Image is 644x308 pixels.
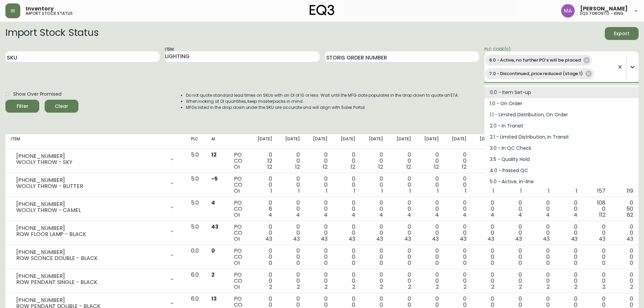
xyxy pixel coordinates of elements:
div: 0 0 [394,152,411,170]
span: 43 [376,235,383,243]
span: 1 [381,187,383,195]
span: 13 [211,295,217,303]
span: 12 [434,163,439,171]
div: [PHONE_NUMBER] [16,225,165,231]
div: 0 0 [533,224,550,242]
div: 0 0 [450,272,467,290]
span: 62 [627,211,633,219]
div: 0 0 [255,224,272,242]
span: 2 [602,283,605,291]
div: 0 0 [283,200,300,218]
div: 0 0 [283,224,300,242]
div: 0 0 [477,248,494,266]
span: 12 [267,163,272,171]
div: 0 0 [283,272,300,290]
div: 0 0 [311,152,328,170]
div: 0 0 [533,272,550,290]
span: 1 [437,187,439,195]
span: 2 [352,283,355,291]
div: 0 0 [366,272,383,290]
span: 2 [519,283,522,291]
div: 0 0 [366,176,383,194]
span: 4 [491,211,494,219]
li: When looking at OI quantities, keep masterpacks in mind. [186,98,459,104]
span: 43 [211,223,218,231]
div: 0 0 [422,152,439,170]
div: ROW SCONCE DOUBLE - BLACK [16,255,165,261]
span: 4 [407,211,411,219]
th: [DATE] [472,134,500,149]
span: 0 [463,259,467,267]
span: 12 [295,163,300,171]
div: 0 0 [338,248,355,266]
div: 0 0 [477,152,494,170]
div: 1.0 - On Order [484,98,639,109]
div: 0 0 [338,272,355,290]
th: [DATE] [250,134,278,149]
button: Export [605,27,639,40]
span: 7.0 - Discontinued, price reduced (stage 1) [485,70,587,77]
div: [PHONE_NUMBER] [16,273,165,279]
span: 2 [491,283,494,291]
div: WOOLY THROW - BUTTER [16,183,165,189]
span: 1 [326,187,328,195]
span: 4 [574,211,577,219]
div: 0 0 [450,176,467,194]
div: 0 0 [255,272,272,290]
div: 0 0 [255,248,272,266]
div: [PHONE_NUMBER]WOOLY THROW - SKY [11,152,180,167]
th: PLC [186,134,206,149]
div: PO CO [234,176,244,194]
div: 0 0 [338,200,355,218]
span: OI [234,163,240,171]
span: 0 [324,259,328,267]
span: Inventory [26,6,54,11]
button: Filter [5,100,39,113]
span: 6.0 - Active, no further PO’s will be placed [485,56,585,64]
span: OI [234,283,240,291]
div: 0 0 [450,224,467,242]
span: [PERSON_NAME] [580,6,628,11]
th: [DATE] [388,134,416,149]
span: 2 [463,283,467,291]
div: 0 0 [311,200,328,218]
span: 0 [491,259,494,267]
span: 12 [323,163,328,171]
span: 43 [265,235,272,243]
div: Filter [17,102,28,111]
div: 0 0 [394,200,411,218]
span: 1 [576,187,577,195]
span: 43 [404,235,411,243]
span: 2 [436,283,439,291]
div: 0 0 [422,200,439,218]
div: ROW PENDANT SINGLE - BLACK [16,279,165,285]
div: 0 0 [450,248,467,266]
button: Clear [45,100,78,113]
h5: eq3 toronto - king [580,11,623,16]
span: 157 [597,187,605,195]
div: 0 12 [255,152,272,170]
span: 0 [211,247,215,255]
div: [PHONE_NUMBER] [16,297,165,303]
th: [DATE] [278,134,305,149]
span: 1 [465,187,467,195]
h2: Import Stock Status [5,27,98,40]
div: 0 0 [560,248,577,266]
span: 43 [460,235,467,243]
span: 43 [571,235,578,243]
span: OI [234,211,240,219]
div: PO CO [234,248,244,266]
div: 0 0 [560,224,577,242]
div: 0 0 [422,272,439,290]
span: 4 [435,211,439,219]
div: 0 0 [616,248,633,266]
img: 4f0989f25cbf85e7eb2537583095d61e [561,4,575,18]
td: 5.0 [186,197,206,221]
div: 0 0 [366,248,383,266]
span: 1 [548,187,550,195]
h5: import stock status [26,11,73,16]
span: 4 [296,211,300,219]
div: 0 0 [283,176,300,194]
span: 0 [630,259,633,267]
td: 5.0 [186,221,206,245]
